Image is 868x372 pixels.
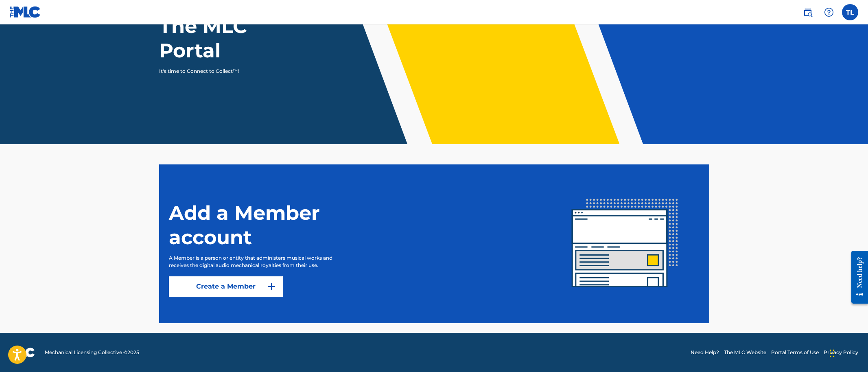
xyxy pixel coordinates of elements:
a: Create a Member [169,276,283,297]
div: Help [821,4,837,20]
img: help [824,7,834,17]
div: User Menu [842,4,858,20]
img: 9d2ae6d4665cec9f34b9.svg [267,282,276,291]
iframe: Resource Center [845,244,868,311]
img: MLC Logo [10,6,41,18]
img: search [803,7,813,17]
div: Drag [830,341,835,365]
a: Portal Terms of Use [771,349,819,356]
a: The MLC Website [724,349,766,356]
img: logo [10,348,35,357]
img: img [551,169,700,318]
span: Mechanical Licensing Collective © 2025 [45,349,139,356]
iframe: Chat Widget [827,333,868,372]
p: A Member is a person or entity that administers musical works and receives the digital audio mech... [169,254,349,269]
a: Need Help? [691,349,719,356]
p: It's time to Connect to Collect™! [159,68,300,75]
a: Privacy Policy [824,349,858,356]
a: Public Search [800,4,816,20]
h1: Add a Member account [169,201,372,249]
